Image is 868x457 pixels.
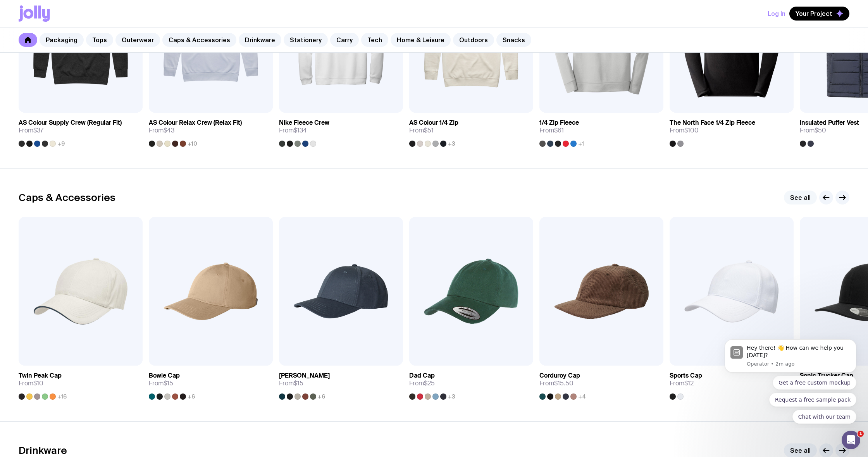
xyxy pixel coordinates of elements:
span: +6 [318,393,325,400]
span: Your Project [796,10,832,17]
span: +9 [57,141,65,147]
a: Dad CapFrom$25+3 [409,366,533,400]
span: From [19,380,43,387]
h3: Dad Cap [409,372,435,380]
iframe: Intercom notifications message [713,333,868,428]
a: Drinkware [239,33,281,47]
span: From [409,380,435,387]
span: $51 [424,126,434,134]
a: See all [784,191,817,204]
a: The North Face 1/4 Zip FleeceFrom$100 [670,113,794,147]
span: $15 [164,379,173,387]
span: +16 [57,393,67,400]
span: $134 [294,126,307,134]
a: Carry [330,33,359,47]
a: 1/4 Zip FleeceFrom$61+1 [539,113,663,147]
a: Home & Leisure [391,33,451,47]
span: From [149,127,174,134]
span: $100 [684,126,699,134]
span: +6 [188,393,195,400]
a: Snacks [496,33,531,47]
span: From [409,127,434,134]
span: From [670,127,699,134]
a: Packaging [40,33,84,47]
h2: Drinkware [19,445,67,456]
span: $43 [164,126,174,134]
a: Outerwear [115,33,160,47]
iframe: Intercom live chat [842,431,860,449]
h3: AS Colour 1/4 Zip [409,119,458,127]
h3: The North Face 1/4 Zip Fleece [670,119,755,127]
span: From [279,380,303,387]
a: AS Colour Supply Crew (Regular Fit)From$37+9 [19,113,143,147]
span: From [279,127,307,134]
a: Tops [86,33,113,47]
span: $15 [294,379,303,387]
span: $25 [424,379,435,387]
h3: AS Colour Relax Crew (Relax Fit) [149,119,242,127]
a: Sports CapFrom$12 [670,366,794,400]
a: Caps & Accessories [162,33,236,47]
button: Log In [768,7,785,21]
span: From [149,380,173,387]
span: From [539,380,573,387]
h3: Sports Cap [670,372,702,380]
a: Twin Peak CapFrom$10+16 [19,366,143,400]
h3: Corduroy Cap [539,372,580,380]
a: Corduroy CapFrom$15.50+4 [539,366,663,400]
a: Bowie CapFrom$15+6 [149,366,273,400]
span: +3 [448,393,455,400]
h3: Nike Fleece Crew [279,119,329,127]
h2: Caps & Accessories [19,192,115,203]
button: Your Project [789,7,849,21]
h3: Insulated Puffer Vest [800,119,859,127]
span: $15.50 [554,379,573,387]
span: $12 [684,379,694,387]
a: [PERSON_NAME]From$15+6 [279,366,403,400]
a: AS Colour 1/4 ZipFrom$51+3 [409,113,533,147]
a: AS Colour Relax Crew (Relax Fit)From$43+10 [149,113,273,147]
span: +3 [448,141,455,147]
h3: [PERSON_NAME] [279,372,330,380]
span: $37 [33,126,43,134]
span: From [800,127,826,134]
span: 1 [858,431,864,437]
h3: Bowie Cap [149,372,180,380]
a: Tech [361,33,388,47]
h3: 1/4 Zip Fleece [539,119,579,127]
h3: AS Colour Supply Crew (Regular Fit) [19,119,122,127]
span: $10 [33,379,43,387]
span: +10 [188,141,197,147]
span: +1 [578,141,584,147]
h3: Twin Peak Cap [19,372,62,380]
span: +4 [578,393,586,400]
a: Nike Fleece CrewFrom$134 [279,113,403,147]
span: From [670,380,694,387]
span: From [539,127,564,134]
a: Stationery [284,33,328,47]
span: $50 [815,126,826,134]
a: Outdoors [453,33,494,47]
span: $61 [554,126,564,134]
span: From [19,127,43,134]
